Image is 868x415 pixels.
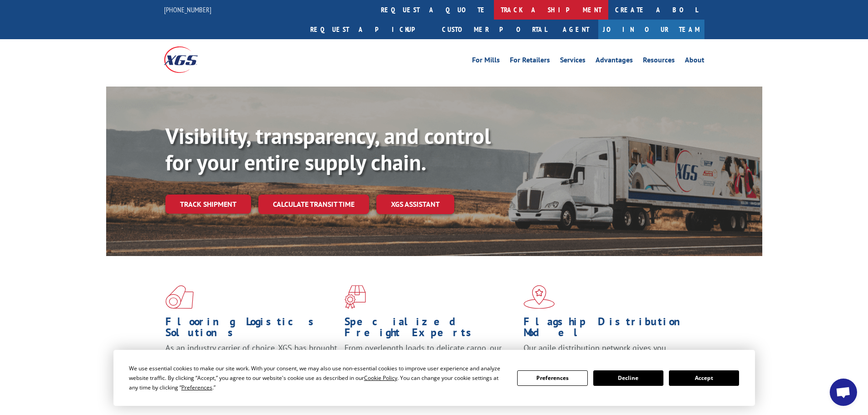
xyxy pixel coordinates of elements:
[560,56,586,67] a: Services
[598,20,704,39] a: Join Our Team
[364,374,397,382] span: Cookie Policy
[165,285,194,309] img: xgs-icon-total-supply-chain-intelligence-red
[344,285,366,309] img: xgs-icon-focused-on-flooring-red
[593,370,663,386] button: Decline
[181,384,212,391] span: Preferences
[435,20,554,39] a: Customer Portal
[685,56,704,67] a: About
[165,316,338,343] h1: Flooring Logistics Solutions
[258,195,369,214] a: Calculate transit time
[376,195,454,214] a: XGS ASSISTANT
[472,56,500,67] a: For Mills
[344,343,517,383] p: From overlength loads to delicate cargo, our experienced staff knows the best way to move your fr...
[165,195,251,214] a: Track shipment
[524,285,555,309] img: xgs-icon-flagship-distribution-model-red
[510,56,550,67] a: For Retailers
[524,343,691,364] span: Our agile distribution network gives you nationwide inventory management on demand.
[165,122,491,176] b: Visibility, transparency, and control for your entire supply chain.
[596,56,633,67] a: Advantages
[129,364,506,392] div: We use essential cookies to make our site work. With your consent, we may also use non-essential ...
[830,379,857,406] div: Open chat
[643,56,675,67] a: Resources
[524,316,696,343] h1: Flagship Distribution Model
[344,316,517,343] h1: Specialized Freight Experts
[164,5,211,14] a: [PHONE_NUMBER]
[554,20,598,39] a: Agent
[669,370,739,386] button: Accept
[113,350,755,406] div: Cookie Consent Prompt
[165,343,337,375] span: As an industry carrier of choice, XGS has brought innovation and dedication to flooring logistics...
[517,370,587,386] button: Preferences
[303,20,435,39] a: Request a pickup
